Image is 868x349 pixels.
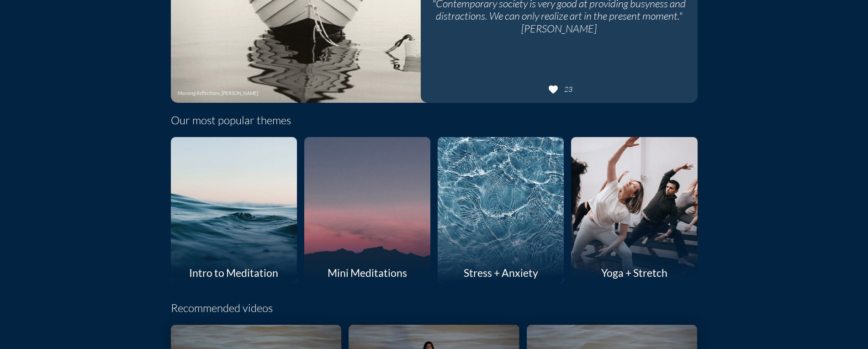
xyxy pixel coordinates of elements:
div: Stress + Anxiety [438,262,564,283]
h4: Recommended videos [171,301,698,315]
div: Intro to Meditation [171,262,297,283]
div: 23 [561,85,572,94]
div: Mini Meditations [304,262,430,283]
div: Morning Reflections, [PERSON_NAME] [178,90,258,96]
i: favorite [548,84,559,95]
div: Yoga + Stretch [571,262,697,283]
h4: Our most popular themes [171,114,698,127]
